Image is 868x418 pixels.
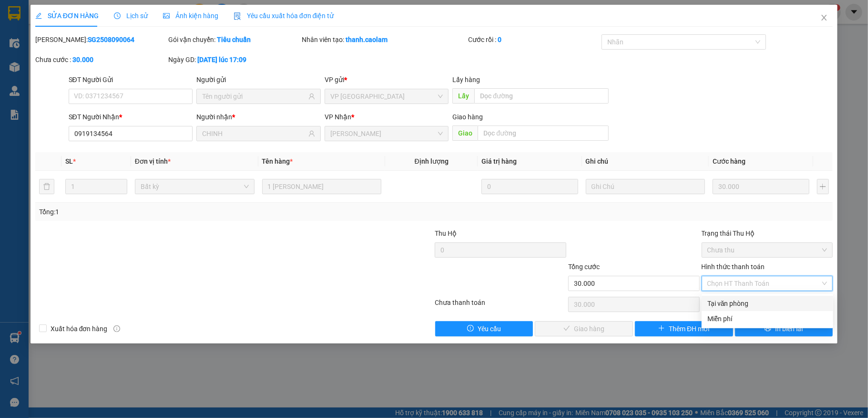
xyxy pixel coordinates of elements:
span: VP Nhận [325,113,351,121]
div: VP gửi [325,74,449,85]
span: Định lượng [415,157,449,165]
span: exclamation-circle [467,325,474,333]
span: user [308,93,315,100]
div: Ngày GD: [168,54,300,65]
span: Chọn HT Thanh Toán [707,276,827,291]
input: Ghi Chú [586,179,705,194]
span: SL [65,157,73,165]
span: Đơn vị tính [135,157,171,165]
li: (c) 2017 [80,45,131,57]
span: SỬA ĐƠN HÀNG [35,12,99,20]
div: Chưa cước : [35,54,167,65]
span: VP Sài Gòn [330,89,443,104]
div: Miễn phí [707,313,827,324]
button: Close [811,5,837,31]
span: Tổng cước [568,263,600,271]
div: [PERSON_NAME]: [35,34,167,45]
div: Người nhận [196,112,321,122]
th: Ghi chú [582,152,709,171]
button: plusThêm ĐH mới [635,321,733,336]
input: Tên người nhận [202,128,306,139]
span: edit [35,12,42,19]
span: Thêm ĐH mới [669,324,709,334]
span: printer [765,325,771,333]
b: [DATE] lúc 17:09 [197,56,246,63]
div: Gói vận chuyển: [168,34,300,45]
span: Lấy hàng [452,76,480,84]
input: Tên người gửi [202,91,306,102]
b: SG2508090064 [88,36,134,43]
span: Giao hàng [452,113,483,121]
b: Tiêu chuẩn [217,36,251,43]
img: icon [234,12,241,20]
span: Cước hàng [713,157,745,165]
span: Giá trị hàng [481,157,517,165]
div: SĐT Người Nhận [69,112,193,122]
b: 30.000 [72,56,93,63]
input: VD: Bàn, Ghế [262,179,382,194]
span: Xuất hóa đơn hàng [47,324,112,334]
span: Yêu cầu [478,324,501,334]
span: close [820,14,828,21]
span: Tên hàng [262,157,293,165]
div: Người gửi [196,74,321,85]
button: printerIn biên lai [735,321,833,336]
span: close-circle [822,281,827,286]
span: VP Phan Thiết [330,126,443,141]
div: Tổng: 1 [39,207,336,217]
div: SĐT Người Gửi [69,74,193,85]
div: Tại văn phòng [707,298,827,309]
span: Yêu cầu xuất hóa đơn điện tử [234,12,334,20]
div: Trạng thái Thu Hộ [702,228,833,239]
span: picture [163,12,170,19]
div: Chưa thanh toán [434,297,567,314]
b: [DOMAIN_NAME] [80,36,131,44]
div: Nhân viên tạo: [302,34,466,45]
input: Dọc đường [478,125,609,141]
b: thanh.caolam [346,36,388,43]
span: Lịch sử [114,12,148,20]
button: checkGiao hàng [535,321,633,336]
span: In biên lai [775,324,803,334]
input: 0 [713,179,809,194]
span: plus [658,325,665,333]
span: Ảnh kiện hàng [163,12,218,20]
button: delete [39,179,54,194]
span: clock-circle [114,12,121,19]
b: [PERSON_NAME] [12,62,54,106]
span: Lấy [452,88,474,104]
button: plus [817,179,829,194]
span: info-circle [113,325,120,332]
div: Cước rồi : [468,34,600,45]
span: user [308,130,315,137]
span: Giao [452,125,478,141]
input: Dọc đường [474,88,609,104]
span: Bất kỳ [141,179,249,194]
label: Hình thức thanh toán [702,263,765,271]
b: 0 [498,36,501,43]
img: logo.jpg [103,12,126,35]
span: Chưa thu [707,243,827,257]
span: Thu Hộ [435,230,457,237]
input: 0 [481,179,578,194]
button: exclamation-circleYêu cầu [435,321,533,336]
b: BIÊN NHẬN GỬI HÀNG HÓA [61,14,92,92]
